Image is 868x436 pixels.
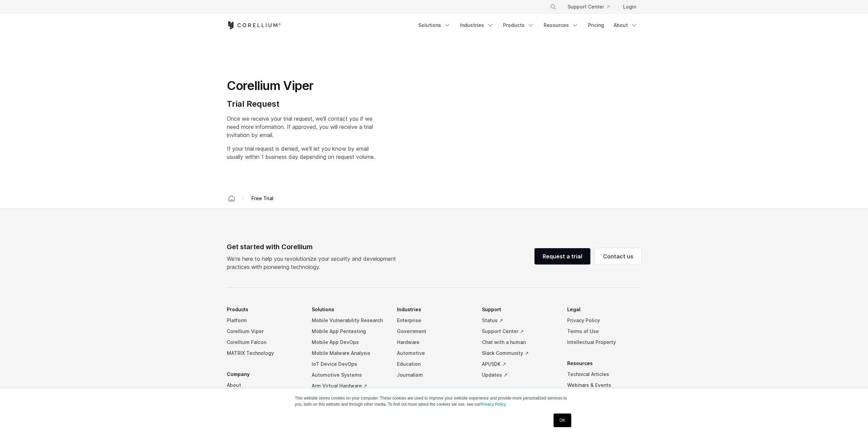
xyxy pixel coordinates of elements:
a: Industries [456,19,498,31]
a: API/SDK ↗ [482,359,556,370]
a: Enterprise [397,315,471,326]
a: Automotive [397,348,471,359]
div: Navigation Menu [414,19,642,31]
a: MATRIX Technology [227,348,301,359]
a: Privacy Policy. [481,402,507,407]
a: Privacy Policy [567,315,642,326]
span: If your trial request is denied, we'll let you know by email usually within 1 business day depend... [227,145,375,160]
a: Government [397,326,471,337]
a: Corellium Home [227,21,281,29]
span: Free Trial [249,194,276,203]
a: Mobile Malware Analysis [312,348,386,359]
a: Terms of Use [567,326,642,337]
a: Journalism [397,370,471,380]
span: Once we receive your trial request, we'll contact you if we need more information. If approved, y... [227,115,373,138]
a: OK [554,414,571,427]
a: Technical Articles [567,369,642,380]
a: Hardware [397,337,471,348]
div: Navigation Menu [542,1,642,13]
a: Slack Community ↗ [482,348,556,359]
a: Intellectual Property [567,337,642,348]
a: About [609,19,642,31]
a: Status ↗ [482,315,556,326]
a: Platform [227,315,301,326]
a: Login [618,1,642,13]
a: Corellium Viper [227,326,301,337]
p: We’re here to help you revolutionize your security and development practices with pioneering tech... [227,255,401,271]
h1: Corellium Viper [227,78,375,93]
a: Support Center [562,1,615,13]
a: Mobile Vulnerability Research [312,315,386,326]
p: This website stores cookies on your computer. These cookies are used to improve your website expe... [295,395,573,407]
a: Chat with a human [482,337,556,348]
a: Education [397,359,471,370]
button: Search [547,1,559,13]
a: Solutions [414,19,455,31]
a: Support Center ↗ [482,326,556,337]
h4: Trial Request [227,99,375,109]
div: Get started with Corellium [227,242,401,252]
a: Contact us [595,248,642,265]
a: Webinars & Events [567,380,642,391]
a: Corellium home [225,194,238,203]
a: Resources [540,19,583,31]
a: Pricing [584,19,608,31]
a: Corellium Falcon [227,337,301,348]
a: Request a trial [534,248,590,265]
a: Automotive Systems [312,370,386,380]
a: Updates ↗ [482,370,556,380]
a: Mobile App Pentesting [312,326,386,337]
a: Mobile App DevOps [312,337,386,348]
a: About [227,380,301,391]
a: Arm Virtual Hardware ↗ [312,380,386,391]
a: IoT Device DevOps [312,359,386,370]
a: Products [499,19,538,31]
